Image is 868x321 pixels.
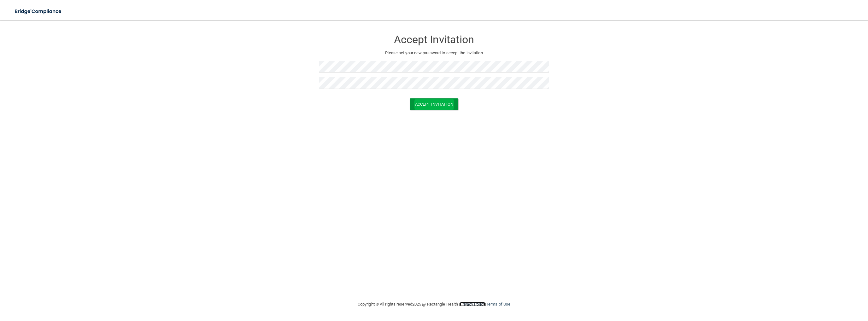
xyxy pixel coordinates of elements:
p: Please set your new password to accept the invitation [324,49,544,57]
a: Privacy Policy [460,302,485,306]
div: Copyright © All rights reserved 2025 @ Rectangle Health | | [319,294,549,314]
h3: Accept Invitation [319,34,549,45]
button: Accept Invitation [410,98,458,110]
img: bridge_compliance_login_screen.278c3ca4.svg [9,5,67,18]
a: Terms of Use [486,302,510,306]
